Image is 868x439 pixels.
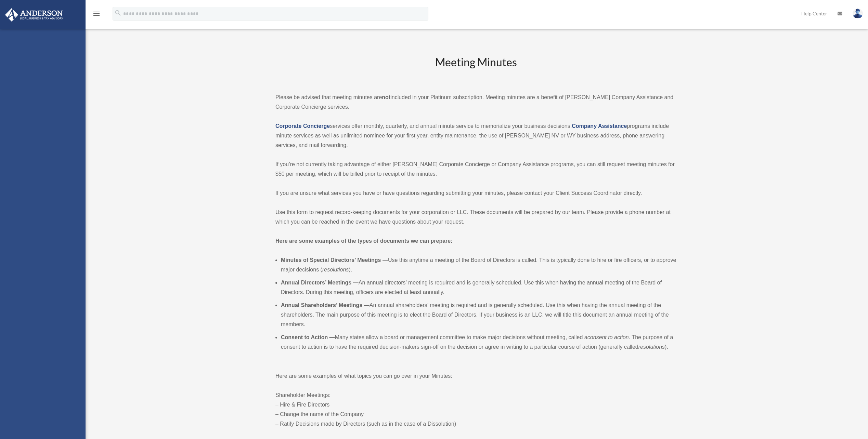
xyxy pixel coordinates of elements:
[587,334,613,340] em: consent to
[281,257,388,263] b: Minutes of Special Directors’ Meetings —
[281,278,676,297] li: An annual directors’ meeting is required and is generally scheduled. Use this when having the ann...
[281,302,370,308] b: Annual Shareholders’ Meetings —
[275,188,676,198] p: If you are unsure what services you have or have questions regarding submitting your minutes, ple...
[275,238,453,244] strong: Here are some examples of the types of documents we can prepare:
[275,160,676,179] p: If you’re not currently taking advantage of either [PERSON_NAME] Corporate Concierge or Company A...
[92,10,101,18] i: menu
[281,301,676,329] li: An annual shareholders’ meeting is required and is generally scheduled. Use this when having the ...
[275,208,676,227] p: Use this form to request record-keeping documents for your corporation or LLC. These documents wi...
[281,280,359,285] b: Annual Directors’ Meetings —
[92,12,101,18] a: menu
[322,267,349,272] em: resolutions
[281,255,676,275] li: Use this anytime a meeting of the Board of Directors is called. This is typically done to hire or...
[275,371,676,381] p: Here are some examples of what topics you can go over in your Minutes:
[275,55,676,83] h2: Meeting Minutes
[281,333,676,352] li: Many states allow a board or management committee to make major decisions without meeting, called...
[614,334,629,340] em: action
[853,9,863,18] img: User Pic
[572,123,627,129] a: Company Assistance
[638,344,665,350] em: resolutions
[275,93,676,112] p: Please be advised that meeting minutes are included in your Platinum subscription. Meeting minute...
[3,8,65,22] img: Anderson Advisors Platinum Portal
[281,334,335,340] b: Consent to Action —
[275,123,330,129] a: Corporate Concierge
[382,94,390,100] strong: not
[275,390,676,429] p: Shareholder Meetings: – Hire & Fire Directors – Change the name of the Company – Ratify Decisions...
[114,9,122,17] i: search
[275,121,676,150] p: services offer monthly, quarterly, and annual minute service to memorialize your business decisio...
